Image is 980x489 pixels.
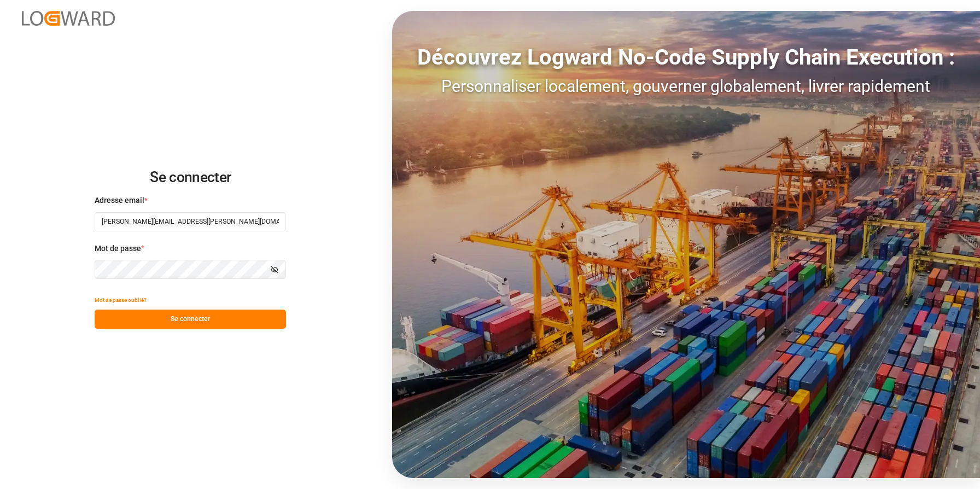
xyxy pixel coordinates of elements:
font: Mot de passe [95,244,141,253]
font: Adresse email [95,196,144,205]
font: Se connecter [150,169,231,185]
font: Mot de passe oublié? [95,297,147,303]
input: Entrez votre email [95,212,286,231]
font: Découvrez Logward No-Code Supply Chain Execution : [417,44,955,70]
button: Se connecter [95,310,286,329]
font: Se connecter [171,315,210,323]
font: Personnaliser localement, gouverner globalement, livrer rapidement [441,77,930,96]
button: Mot de passe oublié? [95,290,147,310]
img: Logward_new_orange.png [22,11,115,26]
